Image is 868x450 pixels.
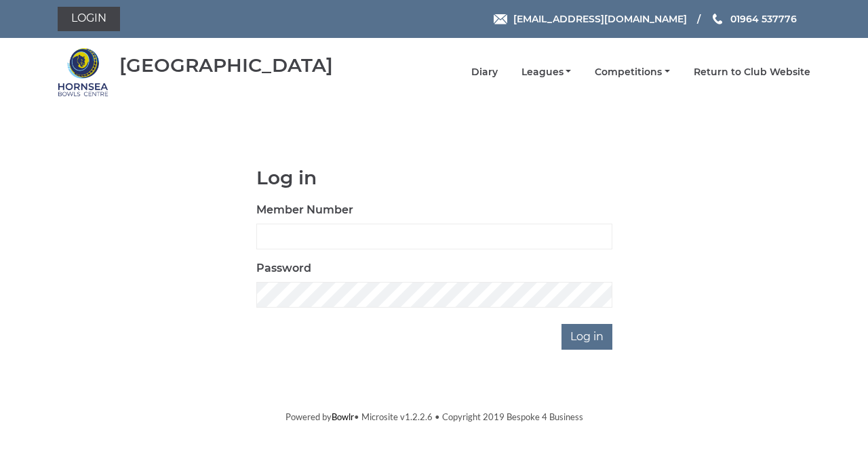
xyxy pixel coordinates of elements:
a: Diary [471,66,498,79]
a: Email [EMAIL_ADDRESS][DOMAIN_NAME] [494,12,687,26]
a: Leagues [521,66,572,79]
img: Phone us [713,14,722,24]
span: [EMAIL_ADDRESS][DOMAIN_NAME] [513,13,687,25]
div: [GEOGRAPHIC_DATA] [119,55,333,76]
img: Email [494,14,507,24]
label: Member Number [256,202,353,218]
a: Bowlr [332,411,354,422]
a: Login [58,7,120,31]
a: Return to Club Website [694,66,810,79]
label: Password [256,260,311,277]
img: Hornsea Bowls Centre [58,47,108,98]
input: Log in [561,324,612,350]
span: Powered by • Microsite v1.2.2.6 • Copyright 2019 Bespoke 4 Business [285,411,583,422]
a: Competitions [595,66,670,79]
h1: Log in [256,167,612,188]
span: 01964 537776 [730,13,797,25]
a: Phone us 01964 537776 [711,12,797,26]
